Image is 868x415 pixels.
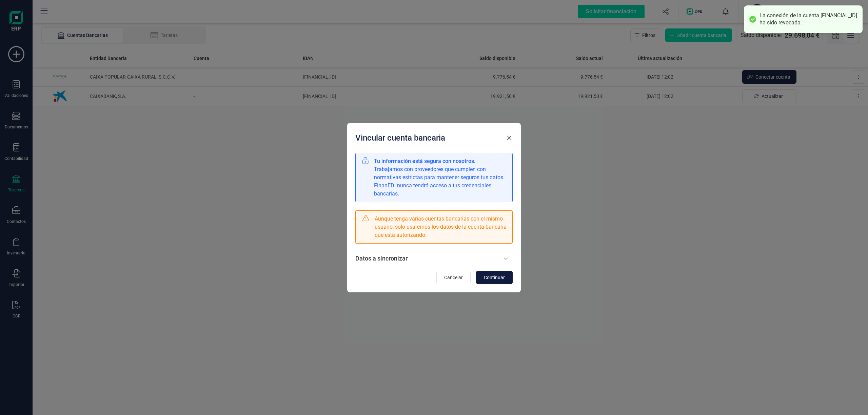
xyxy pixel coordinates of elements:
[374,157,507,198] div: Trabajamos con proveedores que cumplen con normativas estrictas para mantener seguros tus datos. ...
[436,271,471,284] button: Cancelar
[444,274,463,281] span: Cancelar
[374,157,507,165] span: Tu información está segura con nosotros.
[484,274,505,281] span: Continuar
[476,271,513,284] button: Continuar
[375,215,507,239] div: Aunque tenga varias cuentas bancarias con el mismo usuario, solo usaremos los datos de la cuenta ...
[355,254,408,263] p: Datos a sincronizar
[759,12,857,26] div: La conexión de la cuenta [FINANCIAL_ID] ha sido revocada.
[355,132,445,143] p: Vincular cuenta bancaria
